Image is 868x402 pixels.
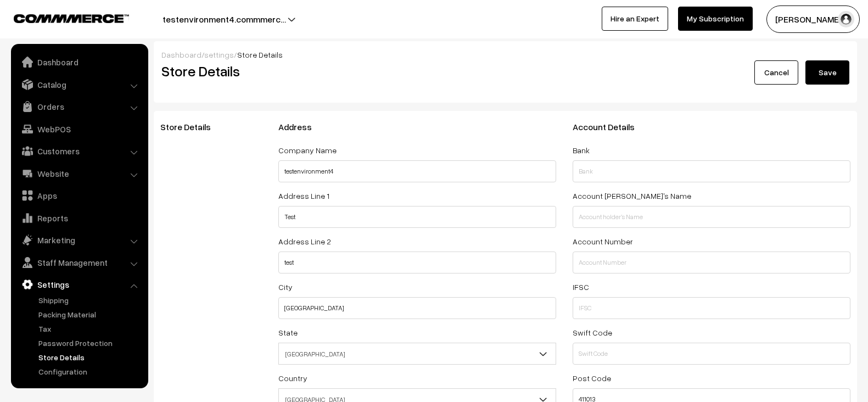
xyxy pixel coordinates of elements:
[161,49,849,60] div: / /
[278,281,293,293] label: City
[805,60,849,85] button: Save
[573,121,648,132] span: Account Details
[36,323,144,334] a: Tax
[237,50,283,59] span: Store Details
[838,11,854,27] img: user
[14,208,144,228] a: Reports
[14,52,144,72] a: Dashboard
[278,343,556,365] span: Karnataka
[278,236,331,247] label: Address Line 2
[573,327,612,338] label: Swift Code
[161,50,201,59] a: Dashboard
[573,160,850,182] input: Bank
[278,121,325,132] span: Address
[278,144,337,156] label: Company Name
[14,97,144,116] a: Orders
[278,160,556,182] input: Company Name
[14,11,110,24] a: COMMMERCE
[278,190,329,202] label: Address Line 1
[573,343,850,365] input: Swift Code
[204,50,234,59] a: settings
[278,252,556,273] input: Address Line2
[14,75,144,94] a: Catalog
[36,337,144,349] a: Password Protection
[14,275,144,294] a: Settings
[36,366,144,377] a: Configuration
[14,230,144,250] a: Marketing
[14,119,144,139] a: WebPOS
[279,344,556,364] span: Karnataka
[278,206,556,228] input: Address Line1
[573,297,850,319] input: IFSC
[766,5,860,33] button: [PERSON_NAME]
[124,5,324,33] button: testenvironment4.commmerc…
[573,190,691,202] label: Account [PERSON_NAME]'s Name
[573,144,590,156] label: Bank
[160,121,224,132] span: Store Details
[278,297,556,319] input: City
[678,7,753,31] a: My Subscription
[278,372,307,384] label: Country
[14,253,144,272] a: Staff Management
[573,206,850,228] input: Account holder's Name
[573,236,633,247] label: Account Number
[278,327,298,338] label: State
[36,294,144,306] a: Shipping
[14,14,129,23] img: COMMMERCE
[754,60,798,85] a: Cancel
[573,281,589,293] label: IFSC
[573,252,850,273] input: Account Number
[36,309,144,320] a: Packing Material
[36,351,144,363] a: Store Details
[14,141,144,161] a: Customers
[573,372,611,384] label: Post Code
[14,164,144,183] a: Website
[161,63,497,80] h2: Store Details
[14,186,144,205] a: Apps
[602,7,668,31] a: Hire an Expert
